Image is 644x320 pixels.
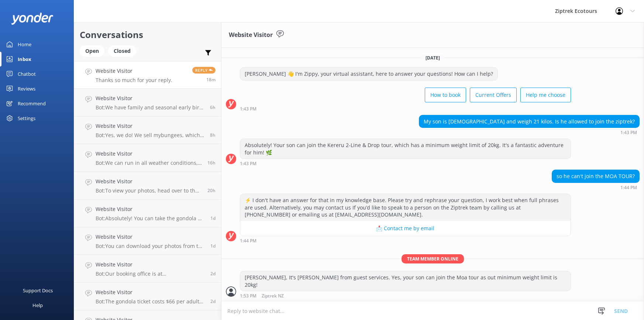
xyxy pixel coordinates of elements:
[240,294,256,299] strong: 1:53 PM
[425,88,466,102] button: How to book
[18,96,46,111] div: Recommend
[419,115,639,128] div: My son is [DEMOGRAPHIC_DATA] and weigh 21 kilos. Is he allowed to join the ziptrek?
[74,200,221,227] a: Website VisitorBot:Absolutely! You can take the gondola up to [PERSON_NAME][GEOGRAPHIC_DATA], enj...
[240,107,256,111] strong: 1:43 PM
[32,298,43,313] div: Help
[240,194,571,221] div: ⚡ I don't have an answer for that in my knowledge base. Please try and rephrase your question, I ...
[620,130,637,135] strong: 1:43 PM
[18,111,35,126] div: Settings
[402,254,464,263] span: Team member online
[210,132,216,138] span: Sep 05 2025 06:24am (UTC +12:00) Pacific/Auckland
[620,185,637,190] strong: 1:44 PM
[96,288,205,296] h4: Website Visitor
[23,283,53,298] div: Support Docs
[74,61,221,89] a: Website VisitorThanks so much for your reply.Reply18m
[108,47,140,55] a: Closed
[18,52,31,67] div: Inbox
[96,215,205,222] p: Bot: Absolutely! You can take the gondola up to [PERSON_NAME][GEOGRAPHIC_DATA], enjoy some luge r...
[206,76,216,83] span: Sep 05 2025 02:19pm (UTC +12:00) Pacific/Auckland
[240,221,571,236] button: 📩 Contact me by email
[96,233,205,241] h4: Website Visitor
[96,177,202,185] h4: Website Visitor
[11,13,54,25] img: yonder-white-logo.png
[240,161,571,166] div: Sep 05 2025 01:43pm (UTC +12:00) Pacific/Auckland
[96,205,205,213] h4: Website Visitor
[80,45,104,57] div: Open
[240,161,256,166] strong: 1:43 PM
[74,255,221,283] a: Website VisitorBot:Our booking office is at [STREET_ADDRESS]. The tour itself starts at our [GEOG...
[210,243,216,249] span: Sep 03 2025 07:40pm (UTC +12:00) Pacific/Auckland
[96,187,202,194] p: Bot: To view your photos, head over to the My Photos Page on our website and select the exact dat...
[74,144,221,172] a: Website VisitorBot:We can run in all weather conditions, including windy days! If severe weather ...
[210,270,216,277] span: Sep 03 2025 07:08am (UTC +12:00) Pacific/Auckland
[240,238,571,243] div: Sep 05 2025 01:44pm (UTC +12:00) Pacific/Auckland
[96,132,204,139] p: Bot: Yes, we do! We sell mybungees, which are straps for your phone, at our Treehouse or our shop...
[96,67,172,75] h4: Website Visitor
[240,139,571,159] div: Absolutely! Your son can join the Kereru 2-Line & Drop tour, which has a minimum weight limit of ...
[18,67,36,81] div: Chatbot
[240,106,571,111] div: Sep 05 2025 01:43pm (UTC +12:00) Pacific/Auckland
[74,116,221,144] a: Website VisitorBot:Yes, we do! We sell mybungees, which are straps for your phone, at our Treehou...
[18,37,31,52] div: Home
[96,261,205,269] h4: Website Visitor
[421,55,444,61] span: [DATE]
[229,30,273,40] h3: Website Visitor
[96,122,204,130] h4: Website Visitor
[80,47,108,55] a: Open
[96,160,202,166] p: Bot: We can run in all weather conditions, including windy days! If severe weather ever requires ...
[74,172,221,200] a: Website VisitorBot:To view your photos, head over to the My Photos Page on our website and select...
[207,187,216,194] span: Sep 04 2025 05:44pm (UTC +12:00) Pacific/Auckland
[240,68,497,80] div: [PERSON_NAME] 👋 I'm Zippy, your virtual assistant, here to answer your questions! How can I help?
[552,170,639,183] div: so he can't join the MOA TOUR?
[96,298,205,305] p: Bot: The gondola ticket costs $66 per adult and $46 per youth. You can purchase your tickets onli...
[262,294,284,299] span: Ziptrek NZ
[108,45,136,57] div: Closed
[470,88,517,102] button: Current Offers
[96,104,204,111] p: Bot: We have family and seasonal early bird discounts available, which can change throughout the ...
[96,270,205,277] p: Bot: Our booking office is at [STREET_ADDRESS]. The tour itself starts at our [GEOGRAPHIC_DATA], ...
[240,239,256,243] strong: 1:44 PM
[552,185,640,190] div: Sep 05 2025 01:44pm (UTC +12:00) Pacific/Auckland
[80,28,216,42] h2: Conversations
[96,150,202,158] h4: Website Visitor
[18,81,35,96] div: Reviews
[74,227,221,255] a: Website VisitorBot:You can download your photos from the My Photos Page on our website. Just sele...
[192,67,216,74] span: Reply
[207,160,216,166] span: Sep 04 2025 09:42pm (UTC +12:00) Pacific/Auckland
[419,130,640,135] div: Sep 05 2025 01:43pm (UTC +12:00) Pacific/Auckland
[210,215,216,221] span: Sep 03 2025 11:19pm (UTC +12:00) Pacific/Auckland
[210,298,216,304] span: Sep 02 2025 09:42pm (UTC +12:00) Pacific/Auckland
[240,293,571,299] div: Sep 05 2025 01:53pm (UTC +12:00) Pacific/Auckland
[96,77,172,84] p: Thanks so much for your reply.
[96,94,204,102] h4: Website Visitor
[240,271,571,291] div: [PERSON_NAME], It's [PERSON_NAME] from guest services. Yes, your son can join the Moa tour as out...
[96,243,205,249] p: Bot: You can download your photos from the My Photos Page on our website. Just select the exact d...
[74,89,221,116] a: Website VisitorBot:We have family and seasonal early bird discounts available, which can change t...
[74,283,221,310] a: Website VisitorBot:The gondola ticket costs $66 per adult and $46 per youth. You can purchase you...
[520,88,571,102] button: Help me choose
[210,104,216,110] span: Sep 05 2025 07:54am (UTC +12:00) Pacific/Auckland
